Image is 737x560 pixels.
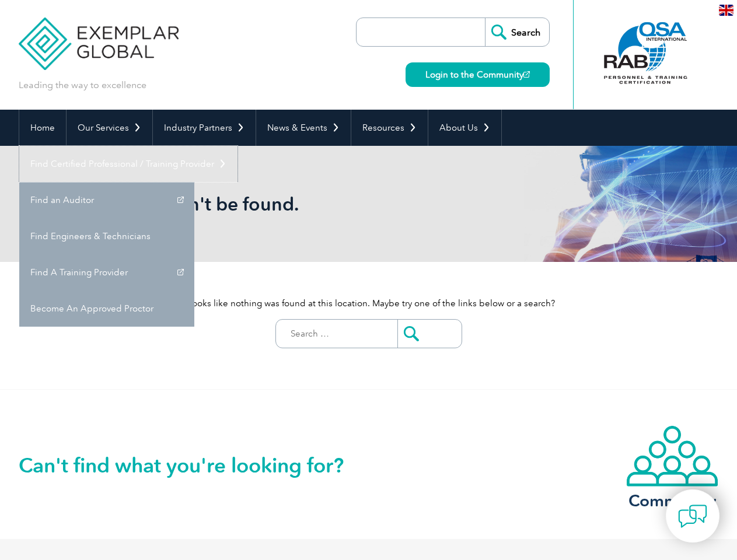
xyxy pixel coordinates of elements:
[19,456,369,475] h2: Can't find what you're looking for?
[19,254,194,290] a: Find A Training Provider
[678,502,707,531] img: contact-chat.png
[19,218,194,254] a: Find Engineers & Technicians
[67,110,152,146] a: Our Services
[626,494,719,508] h3: Community
[19,290,194,327] a: Become An Approved Proctor
[153,110,256,146] a: Industry Partners
[19,146,237,182] a: Find Certified Professional / Training Provider
[19,110,66,146] a: Home
[351,110,428,146] a: Resources
[19,79,146,92] p: Leading the way to excellence
[485,18,549,46] input: Search
[19,297,719,310] p: It looks like nothing was found at this location. Maybe try one of the links below or a search?
[19,182,194,218] a: Find an Auditor
[626,425,719,508] a: Community
[406,62,550,87] a: Login to the Community
[626,425,719,488] img: icon-community.webp
[523,71,530,78] img: open_square.png
[397,320,462,348] input: Submit
[428,110,501,146] a: About Us
[719,5,733,16] img: en
[256,110,351,146] a: News & Events
[19,192,467,215] h1: Oops! That page can't be found.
